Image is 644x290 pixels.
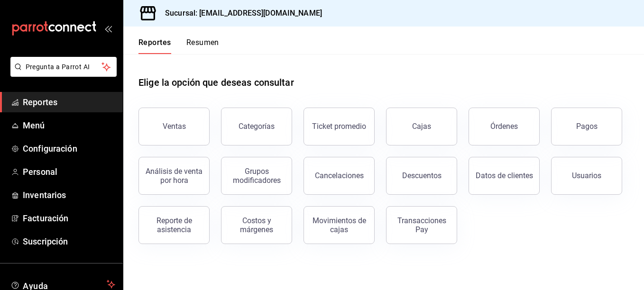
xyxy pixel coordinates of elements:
div: Datos de clientes [476,171,533,180]
span: Inventarios [23,189,115,201]
h3: Sucursal: [EMAIL_ADDRESS][DOMAIN_NAME] [157,8,322,19]
button: Resumen [186,38,219,54]
button: Costos y márgenes [221,206,292,244]
span: Menú [23,119,115,132]
div: Grupos modificadores [227,167,286,185]
button: Reportes [138,38,171,54]
div: Análisis de venta por hora [145,167,203,185]
a: Cajas [386,108,457,145]
div: Movimientos de cajas [310,216,368,234]
span: Configuración [23,142,115,155]
div: Descuentos [402,171,442,180]
button: Análisis de venta por hora [138,157,210,195]
button: Pregunta a Parrot AI [10,57,117,77]
div: Categorías [239,122,275,131]
a: Pregunta a Parrot AI [7,69,117,79]
span: Facturación [23,212,115,225]
button: Ticket promedio [304,108,375,145]
button: Reporte de asistencia [138,206,210,244]
span: Pregunta a Parrot AI [26,62,102,72]
button: Cancelaciones [304,157,375,195]
button: Pagos [551,108,622,145]
div: Costos y márgenes [227,216,286,234]
button: Grupos modificadores [221,157,292,195]
button: Usuarios [551,157,622,195]
div: Transacciones Pay [392,216,451,234]
div: Ticket promedio [312,122,366,131]
h1: Elige la opción que deseas consultar [138,75,294,90]
button: Movimientos de cajas [304,206,375,244]
button: Transacciones Pay [386,206,457,244]
button: Descuentos [386,157,457,195]
button: Órdenes [469,108,540,145]
div: Órdenes [490,122,518,131]
div: Ventas [163,122,186,131]
span: Suscripción [23,235,115,248]
div: Cancelaciones [315,171,364,180]
button: Categorías [221,108,292,145]
button: open_drawer_menu [104,25,112,32]
span: Reportes [23,96,115,109]
div: Pagos [576,122,598,131]
div: navigation tabs [138,38,219,54]
button: Datos de clientes [469,157,540,195]
span: Ayuda [23,279,103,290]
button: Ventas [138,108,210,145]
div: Cajas [412,121,432,132]
span: Personal [23,165,115,178]
div: Usuarios [572,171,601,180]
div: Reporte de asistencia [145,216,203,234]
